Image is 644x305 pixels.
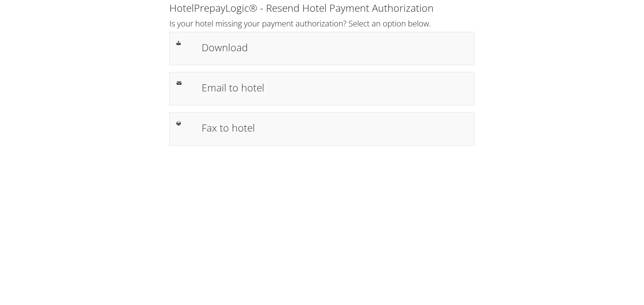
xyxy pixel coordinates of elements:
[202,120,468,135] h1: Fax to hotel
[169,32,475,65] a: Download
[202,80,468,95] h1: Email to hotel
[169,72,475,105] a: Email to hotel
[169,18,475,29] h2: Is your hotel missing your payment authorization? Select an option below.
[169,1,475,15] h1: HotelPrepayLogic® - Resend Hotel Payment Authorization
[202,40,468,55] h1: Download
[169,112,475,146] a: Fax to hotel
